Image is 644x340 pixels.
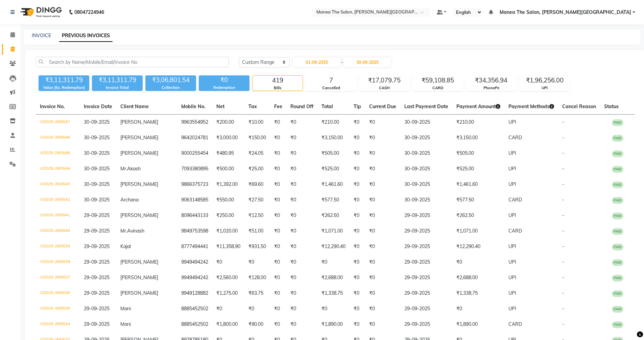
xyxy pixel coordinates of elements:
a: INVOICE [32,32,51,39]
td: ₹0 [365,270,400,286]
td: ₹525.00 [452,161,504,177]
td: ₹480.95 [212,146,244,161]
span: PAID [612,150,623,157]
td: V/2025-26/0541 [36,208,80,223]
span: [PERSON_NAME] [120,259,158,265]
td: 30-09-2025 [400,161,452,177]
span: - [562,290,564,296]
div: ₹17,079.75 [359,76,409,85]
td: ₹90.00 [244,317,270,332]
td: ₹577.50 [452,192,504,208]
span: [PERSON_NAME] [120,290,158,296]
span: UPI [508,181,516,187]
td: 9642024781 [177,130,212,146]
td: ₹0 [212,254,244,270]
td: ₹0 [286,208,317,223]
td: ₹0 [270,192,286,208]
span: Current Due [369,103,396,110]
span: UPI [508,150,516,156]
td: ₹0 [286,177,317,192]
a: PREVIOUS INVOICES [59,30,113,42]
span: - [562,228,564,234]
td: V/2025-26/0545 [36,146,80,161]
span: PAID [612,259,623,266]
span: PAID [612,290,623,297]
td: 9063148585 [177,192,212,208]
td: ₹3,150.00 [452,130,504,146]
div: PhonePe [466,85,516,91]
div: ₹3,06,801.54 [145,75,196,85]
td: ₹0 [270,301,286,317]
td: ₹0 [286,239,317,254]
td: ₹0 [286,130,317,146]
td: ₹0 [350,130,365,146]
span: Payment Amount [456,103,500,110]
span: Tax [248,103,257,110]
td: ₹0 [365,177,400,192]
span: 30-09-2025 [84,135,110,141]
td: 8885452502 [177,301,212,317]
td: ₹0 [270,130,286,146]
td: 29-09-2025 [400,270,452,286]
td: ₹505.00 [317,146,350,161]
td: V/2025-26/0542 [36,192,80,208]
span: PAID [612,181,623,188]
td: 8885452502 [177,317,212,332]
span: 29-09-2025 [84,306,110,312]
td: ₹12,290.40 [317,239,350,254]
span: [PERSON_NAME] [120,181,158,187]
input: Start Date [293,57,340,67]
td: ₹128.00 [244,270,270,286]
td: ₹1,338.75 [317,286,350,301]
span: Total [321,103,333,110]
span: - [562,274,564,281]
td: ₹0 [270,208,286,223]
td: 29-09-2025 [400,301,452,317]
td: ₹0 [365,192,400,208]
td: ₹51.00 [244,223,270,239]
span: PAID [612,275,623,282]
span: Round Off [290,103,313,110]
td: ₹525.00 [317,161,350,177]
td: V/2025-26/0546 [36,130,80,146]
td: ₹10.00 [244,115,270,130]
td: ₹2,688.00 [452,270,504,286]
span: Cancel Reason [562,103,596,110]
td: ₹150.00 [244,130,270,146]
td: 30-09-2025 [400,115,452,130]
td: ₹0 [365,254,400,270]
span: - [562,212,564,218]
td: ₹0 [350,192,365,208]
td: ₹1,800.00 [212,317,244,332]
span: UPI [508,119,516,125]
td: V/2025-26/0537 [36,270,80,286]
td: 29-09-2025 [400,239,452,254]
td: ₹1,461.60 [452,177,504,192]
td: 7093380895 [177,161,212,177]
td: ₹0 [270,270,286,286]
td: ₹0 [286,317,317,332]
span: - [562,150,564,156]
span: - [562,259,564,265]
span: 29-09-2025 [84,321,110,327]
span: Invoice Date [84,103,112,110]
span: Manea The Salon, [PERSON_NAME][GEOGRAPHIC_DATA] [500,9,631,16]
td: ₹0 [350,239,365,254]
span: UPI [508,274,516,281]
td: ₹2,688.00 [317,270,350,286]
td: ₹0 [244,254,270,270]
td: 9963554952 [177,115,212,130]
td: ₹1,020.00 [212,223,244,239]
td: ₹1,338.75 [452,286,504,301]
span: PAID [612,119,623,126]
span: CARD [508,321,522,327]
td: ₹0 [350,115,365,130]
span: - [562,197,564,203]
span: UPI [508,166,516,172]
span: 30-09-2025 [84,119,110,125]
td: ₹0 [365,223,400,239]
td: ₹0 [365,115,400,130]
div: Bills [253,85,303,91]
div: CASH [359,85,409,91]
td: ₹0 [365,301,400,317]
